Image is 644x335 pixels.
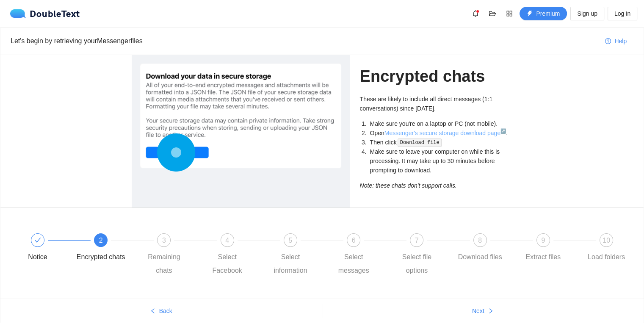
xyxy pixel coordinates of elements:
[329,233,392,277] div: 6Select messages
[503,7,516,20] button: appstore
[469,10,482,17] span: bell
[203,233,266,277] div: 4Select Facebook
[520,7,567,20] button: thunderboltPremium
[503,10,516,17] span: appstore
[368,147,513,175] li: Make sure to leave your computer on while this is processing. It may take up to 30 minutes before...
[225,237,229,244] span: 4
[392,250,441,277] div: Select file options
[527,11,533,17] span: thunderbolt
[10,9,80,18] a: logoDoubleText
[582,233,631,264] div: 10Load folders
[288,237,292,244] span: 5
[360,66,513,86] h1: Encrypted chats
[614,9,630,18] span: Log in
[486,10,499,17] span: folder-open
[469,7,482,20] button: bell
[203,250,252,277] div: Select Facebook
[0,304,322,318] button: leftBack
[360,182,457,189] i: Note: these chats don't support calls.
[541,237,545,244] span: 9
[536,9,560,18] span: Premium
[456,233,519,264] div: 8Download files
[162,237,166,244] span: 3
[392,233,455,277] div: 7Select file options
[368,138,513,147] li: Then click
[322,304,644,318] button: Nextright
[11,36,598,46] div: Let's begin by retrieving your Messenger files
[266,250,315,277] div: Select information
[368,119,513,128] li: Make sure you're on a laptop or PC (not mobile).
[605,38,611,45] span: question-circle
[352,237,356,244] span: 6
[329,250,378,277] div: Select messages
[472,306,484,316] span: Next
[150,308,156,315] span: left
[525,250,561,264] div: Extract files
[478,237,482,244] span: 8
[500,128,506,133] sup: ↗
[139,233,202,277] div: 3Remaining chats
[76,233,139,264] div: 2Encrypted chats
[34,237,41,244] span: check
[384,130,506,136] a: Messenger's secure storage download page↗
[13,233,76,264] div: Notice
[614,36,627,46] span: Help
[28,250,47,264] div: Notice
[266,233,329,277] div: 5Select information
[368,128,513,138] li: Open .
[577,9,597,18] span: Sign up
[608,7,637,20] button: Log in
[99,237,103,244] span: 2
[10,9,30,18] img: logo
[488,308,494,315] span: right
[415,237,419,244] span: 7
[458,250,502,264] div: Download files
[77,250,125,264] div: Encrypted chats
[360,94,513,113] p: These are likely to include all direct messages (1:1 conversations) since [DATE].
[588,250,625,264] div: Load folders
[139,250,188,277] div: Remaining chats
[159,306,172,316] span: Back
[398,138,442,147] code: Download file
[603,237,610,244] span: 10
[570,7,604,20] button: Sign up
[598,34,633,48] button: question-circleHelp
[519,233,582,264] div: 9Extract files
[10,9,80,18] div: DoubleText
[486,7,499,20] button: folder-open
